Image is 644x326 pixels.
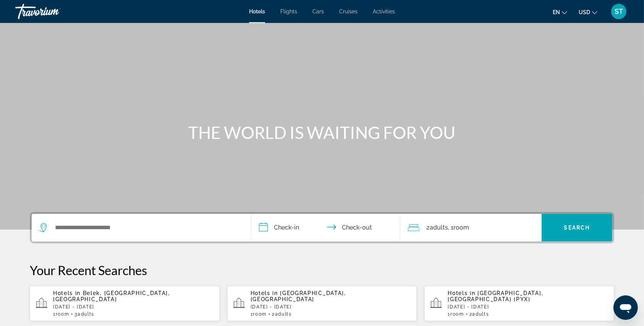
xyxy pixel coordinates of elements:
span: 1 [53,311,69,317]
a: Flights [280,8,297,15]
button: Change language [553,7,567,18]
span: Room [253,311,267,317]
p: [DATE] - [DATE] [251,304,411,310]
span: ST [615,8,623,15]
span: Hotels in [448,290,475,296]
span: Hotels in [251,290,278,296]
span: 1 [448,311,464,317]
span: 1 [251,311,267,317]
span: Adults [472,311,489,317]
button: Hotels in Belek, [GEOGRAPHIC_DATA], [GEOGRAPHIC_DATA][DATE] - [DATE]1Room3Adults [30,285,220,321]
button: Search [542,214,612,241]
span: Search [564,225,590,231]
button: User Menu [609,3,629,20]
p: Your Recent Searches [30,262,614,278]
a: Cruises [339,8,358,15]
a: Travorium [15,2,92,21]
span: Room [450,311,464,317]
span: en [553,9,560,15]
span: , 1 [448,222,469,233]
button: Change currency [579,7,597,18]
span: [GEOGRAPHIC_DATA], [GEOGRAPHIC_DATA] [251,290,346,302]
span: 2 [469,311,489,317]
span: 3 [74,311,94,317]
span: 2 [426,222,448,233]
span: [GEOGRAPHIC_DATA], [GEOGRAPHIC_DATA] (PYX) [448,290,543,302]
span: Hotels in [53,290,81,296]
span: Adults [275,311,292,317]
a: Hotels [249,8,265,15]
span: Room [56,311,70,317]
a: Activities [373,8,395,15]
p: [DATE] - [DATE] [448,304,608,310]
span: Room [453,224,469,231]
p: [DATE] - [DATE] [53,304,214,310]
button: Travelers: 2 adults, 0 children [400,214,542,241]
button: Hotels in [GEOGRAPHIC_DATA], [GEOGRAPHIC_DATA][DATE] - [DATE]1Room2Adults [227,285,417,321]
span: Belek, [GEOGRAPHIC_DATA], [GEOGRAPHIC_DATA] [53,290,170,302]
span: 2 [272,311,292,317]
h1: THE WORLD IS WAITING FOR YOU [179,122,465,142]
div: Search widget [32,214,612,241]
button: Check in and out dates [251,214,400,241]
span: Adults [78,311,94,317]
button: Hotels in [GEOGRAPHIC_DATA], [GEOGRAPHIC_DATA] (PYX)[DATE] - [DATE]1Room2Adults [424,285,614,321]
span: Adults [430,224,448,231]
iframe: Кнопка запуска окна обмена сообщениями [613,295,638,320]
a: Cars [312,8,324,15]
span: USD [579,9,590,15]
